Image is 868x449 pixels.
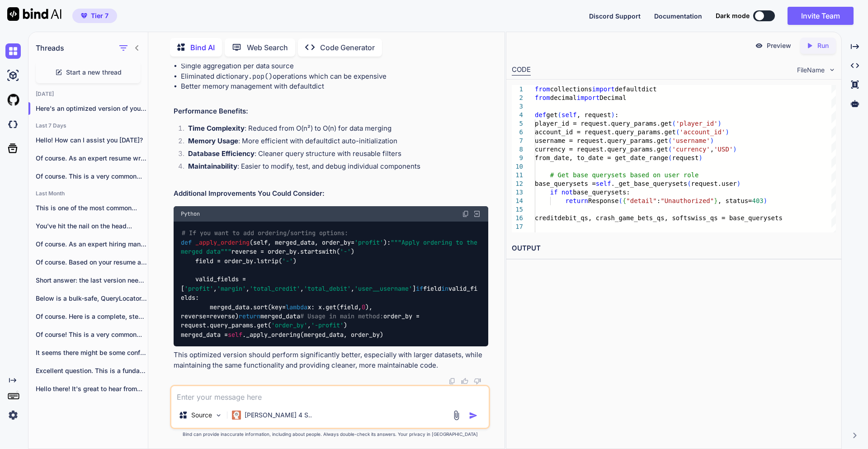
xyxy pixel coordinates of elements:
span: 'user__username' [354,284,412,293]
p: Bind AI [190,42,215,53]
h2: Last Month [28,190,148,197]
span: ) [698,154,702,161]
span: '-' [282,257,293,265]
span: self [561,111,577,118]
span: Response [588,197,618,204]
p: It seems there might be some confusion.... [36,348,148,357]
span: ) [763,197,767,204]
img: settings [5,407,21,423]
div: 16 [512,214,523,222]
img: chat [5,43,21,59]
span: Python [181,210,200,217]
span: Decimal [599,94,626,101]
span: if [416,284,423,293]
span: base_querysets: [573,189,630,196]
span: , request [576,111,611,118]
span: self [596,180,611,187]
span: ) [733,146,736,153]
span: ._get_base_querysets [611,180,687,187]
li: : Easier to modify, test, and debug individual components [181,161,488,174]
span: creditdebit_qs, crash_game_bets_qs, softswiss_ [535,214,710,222]
img: ai-studio [5,68,21,83]
span: } [714,197,717,204]
div: 6 [512,128,523,137]
span: self, merged_data, order_by= [253,238,383,246]
span: self [228,331,242,339]
p: Hello there! It's great to hear from... [36,384,148,393]
p: [PERSON_NAME] 4 S.. [245,411,312,420]
span: _apply_ordering [195,238,250,246]
li: : More efficient with defaultdict auto-initialization [181,136,488,149]
p: Bind can provide inaccurate information, including about people. Always double-check its answers.... [170,431,490,438]
span: """Apply ordering to the merged data""" [181,238,481,255]
li: Better memory management with defaultdict [181,81,488,92]
h2: [DATE] [28,90,148,98]
p: Of course! This is a very common... [36,330,148,339]
img: Claude 4 Sonnet [232,411,241,420]
p: Source [191,411,212,420]
span: not [561,189,573,196]
span: 'profit' [354,238,383,246]
p: This optimized version should perform significantly better, especially with larger datasets, whil... [174,350,488,370]
li: : Reduced from O(n²) to O(n) for data merging [181,123,488,136]
span: 0 [362,303,365,311]
img: icon [469,411,478,420]
span: , status= [717,197,752,204]
div: 1 [512,85,523,94]
li: Single aggregation per data source [181,61,488,71]
span: if [550,189,557,196]
div: 5 [512,119,523,128]
span: Dark mode [716,11,750,20]
span: # Usage in main method: [300,312,383,320]
span: 'username' [672,137,710,144]
div: 11 [512,171,523,180]
span: # Build filters once and reuse [550,232,664,239]
span: 'account_id' [679,128,725,136]
span: from [535,94,550,101]
button: Invite Team [788,7,854,25]
span: ( [672,120,675,127]
strong: Memory Usage [188,137,238,145]
span: { [623,197,626,204]
span: : [656,197,660,204]
span: "detail" [626,197,656,204]
span: # If you want to add ordering/sorting options: [182,229,348,237]
p: Of course. As an expert hiring manager... [36,240,148,249]
span: ( [668,137,672,144]
h2: Additional Improvements You Could Consider: [174,189,488,199]
span: FileName [797,66,825,75]
span: 'total_debit' [304,284,351,293]
img: copy [462,210,469,217]
h2: Last 7 Days [28,122,148,129]
span: Discord Support [589,12,641,20]
span: 'player_id' [676,120,718,127]
span: return [565,197,588,204]
img: attachment [451,410,462,421]
p: Of course. As an expert resume writer... [36,154,148,163]
p: Of course. Here is a complete, step-by-step... [36,312,148,321]
code: ( ): reverse = order_by.startswith( ) field = order_by.lstrip( ) valid_fields = [ , , , , ] field... [181,228,481,339]
span: from [535,85,550,93]
div: 10 [512,162,523,171]
img: like [461,378,468,385]
span: ) [710,137,713,144]
span: , [710,146,713,153]
span: ( [668,154,672,161]
div: 4 [512,111,523,119]
span: get [546,111,557,118]
strong: Maintainability [188,162,237,170]
img: Open in Browser [473,210,481,218]
div: 7 [512,137,523,145]
div: CODE [512,65,531,76]
span: currency = request.query_params.get [535,146,668,153]
p: Web Search [247,42,288,53]
p: Short answer: the last version needed fixes... [36,276,148,285]
p: Below is a bulk-safe, QueryLocator-based Apex batch... [36,294,148,303]
img: preview [755,42,763,50]
span: 'currency' [672,146,710,153]
img: Bind AI [7,7,61,21]
span: ( [557,111,561,118]
span: collections [550,85,592,93]
span: 403 [752,197,763,204]
span: decimal [550,94,576,101]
